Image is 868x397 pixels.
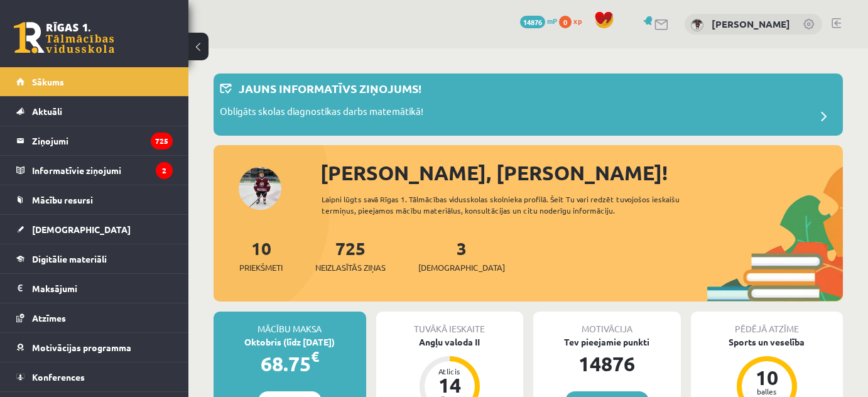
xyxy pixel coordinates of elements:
[239,80,421,97] p: Jauns informatīvs ziņojums!
[418,237,505,274] a: 3[DEMOGRAPHIC_DATA]
[16,362,173,391] a: Konferences
[559,16,572,28] span: 0
[691,335,844,349] div: Sports un veselība
[16,303,173,332] a: Atzīmes
[16,126,173,155] a: Ziņojumi725
[214,312,366,335] div: Mācību maksa
[16,244,173,273] a: Digitālie materiāli
[16,274,173,303] a: Maksājumi
[14,22,114,53] a: Rīgas 1. Tālmācības vidusskola
[320,158,843,188] div: [PERSON_NAME], [PERSON_NAME]!
[32,126,173,155] legend: Ziņojumi
[322,193,699,216] div: Laipni lūgts savā Rīgas 1. Tālmācības vidusskolas skolnieka profilā. Šeit Tu vari redzēt tuvojošo...
[691,312,844,335] div: Pēdējā atzīme
[151,133,173,150] i: 725
[32,194,93,205] span: Mācību resursi
[315,237,386,274] a: 725Neizlasītās ziņas
[239,237,283,274] a: 10Priekšmeti
[16,333,173,362] a: Motivācijas programma
[547,16,557,26] span: mP
[16,215,173,244] a: [DEMOGRAPHIC_DATA]
[32,224,131,235] span: [DEMOGRAPHIC_DATA]
[418,261,505,274] span: [DEMOGRAPHIC_DATA]
[431,375,469,395] div: 14
[533,335,681,349] div: Tev pieejamie punkti
[156,162,173,179] i: 2
[533,312,681,335] div: Motivācija
[520,16,545,28] span: 14876
[239,261,283,274] span: Priekšmeti
[220,80,837,129] a: Jauns informatīvs ziņojums! Obligāts skolas diagnostikas darbs matemātikā!
[376,335,524,349] div: Angļu valoda II
[573,16,582,26] span: xp
[16,156,173,185] a: Informatīvie ziņojumi2
[691,19,703,31] img: Roberts Gasūns
[214,335,366,349] div: Oktobris (līdz [DATE])
[712,18,790,30] a: [PERSON_NAME]
[32,312,66,324] span: Atzīmes
[220,104,423,122] p: Obligāts skolas diagnostikas darbs matemātikā!
[32,76,64,87] span: Sākums
[376,312,524,335] div: Tuvākā ieskaite
[533,349,681,379] div: 14876
[32,342,131,353] span: Motivācijas programma
[748,367,786,388] div: 10
[32,253,107,264] span: Digitālie materiāli
[16,185,173,214] a: Mācību resursi
[559,16,588,26] a: 0 xp
[32,274,173,303] legend: Maksājumi
[32,156,173,185] legend: Informatīvie ziņojumi
[748,388,786,395] div: balles
[315,261,386,274] span: Neizlasītās ziņas
[16,97,173,126] a: Aktuāli
[32,106,62,117] span: Aktuāli
[16,67,173,96] a: Sākums
[520,16,557,26] a: 14876 mP
[32,371,85,383] span: Konferences
[214,349,366,379] div: 68.75
[431,367,469,375] div: Atlicis
[311,347,319,366] span: €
